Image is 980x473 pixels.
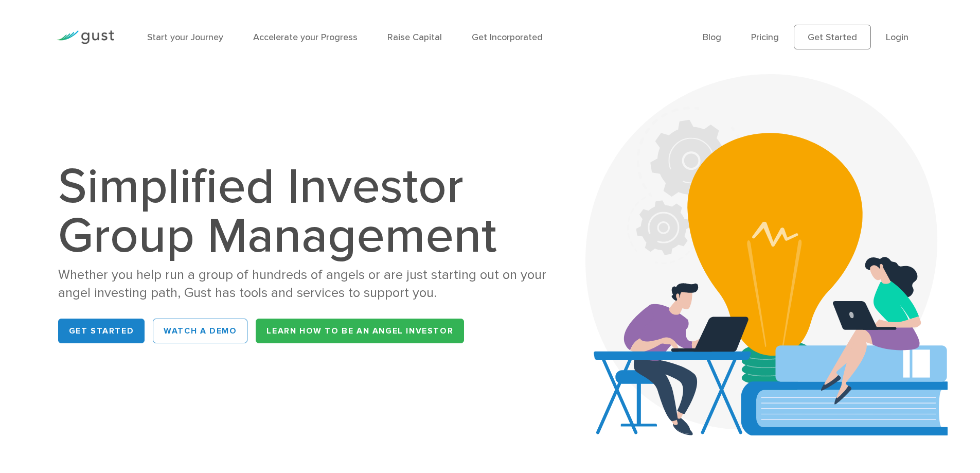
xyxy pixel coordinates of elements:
img: Gust Logo [57,30,114,44]
a: Pricing [751,32,779,43]
a: Get Started [794,25,871,49]
a: Get Incorporated [472,32,543,43]
div: Whether you help run a group of hundreds of angels or are just starting out on your angel investi... [58,266,556,302]
a: Get Started [58,319,145,343]
a: Login [886,32,908,43]
img: Aca 2023 Hero Bg [585,74,948,435]
a: Start your Journey [147,32,223,43]
a: Raise Capital [387,32,442,43]
h1: Simplified Investor Group Management [58,162,556,261]
a: WATCH A DEMO [153,319,247,343]
a: Learn How to be an Angel Investor [256,319,464,343]
a: Blog [703,32,721,43]
a: Accelerate your Progress [253,32,358,43]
